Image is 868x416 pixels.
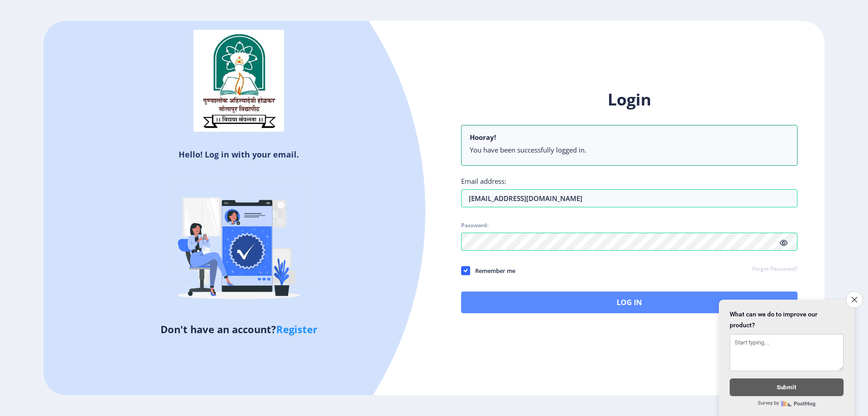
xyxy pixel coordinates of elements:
span: Remember me [470,265,515,276]
label: Email address: [461,177,506,186]
img: Verified-rafiki.svg [160,163,318,322]
button: Log In [461,292,797,313]
label: Password: [461,222,488,229]
h1: Login [461,89,797,110]
a: Forgot Password? [752,265,797,273]
li: You have been successfully logged in. [470,145,789,154]
img: sulogo.png [193,30,284,132]
h5: Don't have an account? [50,322,427,336]
input: Email address [461,189,797,207]
a: Register [276,322,317,336]
b: Hooray! [470,133,496,142]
